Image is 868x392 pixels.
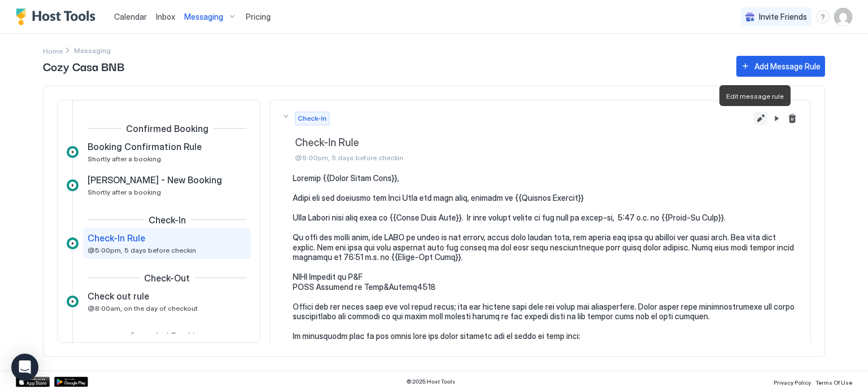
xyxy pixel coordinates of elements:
[406,378,455,385] span: © 2025 Host Tools
[156,12,175,21] span: Inbox
[88,155,161,163] span: Shortly after a booking
[770,112,783,125] button: Pause Message Rule
[774,379,811,386] span: Privacy Policy
[16,8,101,25] a: Host Tools Logo
[88,246,196,254] span: @5:00pm, 5 days before checkin
[16,377,50,387] a: App Store
[295,136,749,149] span: Check-In Rule
[43,58,725,74] span: Cozy Casa BNB
[295,153,749,162] span: @5:00pm, 5 days before checkin
[114,12,147,21] span: Calendar
[816,10,830,24] div: menu
[43,45,63,56] a: Home
[156,11,175,23] a: Inbox
[815,379,852,386] span: Terms Of Use
[144,272,190,284] span: Check-Out
[43,47,63,55] span: Home
[114,11,147,23] a: Calendar
[43,45,63,56] div: Breadcrumb
[74,46,111,55] span: Breadcrumb
[88,188,161,196] span: Shortly after a booking
[754,60,821,72] div: Add Message Rule
[149,214,186,226] span: Check-In
[785,112,799,125] button: Delete message rule
[774,376,811,387] a: Privacy Policy
[246,12,271,22] span: Pricing
[88,174,222,186] span: [PERSON_NAME] - New Booking
[815,376,852,387] a: Terms Of Use
[736,56,825,77] button: Add Message Rule
[270,100,810,174] button: Check-InCheck-In Rule@5:00pm, 5 days before checkinEdit message rulePause Message RuleDelete mess...
[126,123,209,134] span: Confirmed Booking
[834,8,852,26] div: User profile
[298,113,327,124] span: Check-In
[726,92,784,100] span: Edit message rule
[11,354,38,381] div: Open Intercom Messenger
[88,232,145,244] span: Check-In Rule
[88,290,149,302] span: Check out rule
[88,141,202,152] span: Booking Confirmation Rule
[88,304,198,312] span: @8:00am, on the day of checkout
[54,377,88,387] a: Google Play Store
[759,12,807,22] span: Invite Friends
[184,12,223,22] span: Messaging
[129,331,206,342] span: Canceled Booking
[754,112,767,125] button: Edit message rule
